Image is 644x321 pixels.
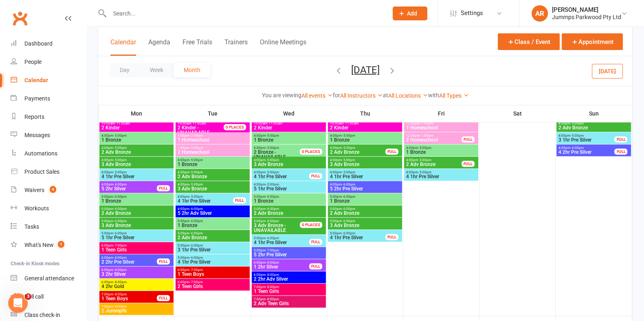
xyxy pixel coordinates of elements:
span: - 5:00pm [342,158,355,162]
a: General attendance kiosk mode [11,269,86,288]
input: Search... [107,8,382,19]
span: 5 1hr Pre Silver [253,186,324,191]
button: Online Meetings [260,38,306,56]
a: All Locations [388,92,428,99]
span: 1 Homeschool [177,138,248,142]
span: - 5:00pm [189,170,203,174]
span: 3 2hr Silver [101,272,172,277]
span: 2 Adv Bronze [177,174,248,179]
span: - 11:00am [191,122,206,125]
span: - 6:00pm [113,219,127,223]
span: - 5:00pm [189,183,203,186]
span: 1 Bronze [101,138,172,142]
span: 1:00pm [177,134,248,138]
span: 5:00pm [101,231,172,235]
a: Workouts [11,199,86,218]
span: 1 Bronze [253,138,324,142]
div: Roll call [24,293,44,300]
a: Product Sales [11,163,86,181]
span: 5:00pm [330,195,400,199]
span: 10:00am [101,122,172,125]
div: FULL [157,185,170,191]
span: 4:00pm [253,134,324,138]
a: What's New1 [11,236,86,254]
div: Tasks [24,223,39,230]
span: 10:00am [253,122,324,125]
div: FULL [309,239,322,245]
a: Payments [11,90,86,108]
span: 7:00pm [253,285,324,289]
span: 3 Adv Bronze [253,162,324,167]
span: - 5:00pm [266,146,279,150]
span: 4:00pm [330,134,400,138]
span: 5:00pm [177,219,248,223]
span: 4:00pm [253,146,310,150]
span: - 5:00pm [418,170,431,174]
span: 6:00pm [253,273,324,277]
button: Calendar [110,38,136,56]
div: Messages [24,132,50,138]
strong: with [428,92,439,98]
span: - 8:00pm [266,273,279,277]
span: - 7:00pm [266,249,279,252]
span: - 5:00pm [113,146,127,150]
span: 2 Bronze - [254,149,276,155]
span: 4 2hr Pre Silver [558,150,615,155]
div: FULL [309,173,322,179]
th: Tue [175,105,251,122]
div: Jummps Parkwood Pty Ltd [552,13,621,21]
span: 5:00pm [330,219,400,223]
span: - 8:00pm [113,305,127,308]
span: 1 Bronze [330,138,400,142]
button: Appointment [562,33,623,50]
span: 2 Homeschool [177,150,248,155]
span: 4:00pm [406,158,462,162]
span: - 5:00pm [342,134,355,138]
span: 2 Kinder [253,125,324,130]
span: 4:00pm [406,146,477,150]
a: Waivers 4 [11,181,86,199]
button: Add [393,7,427,20]
span: - 5:00pm [266,183,279,186]
div: Automations [24,150,57,157]
span: - 1:00pm [420,122,433,125]
span: - 5:00pm [113,158,127,162]
div: Dashboard [24,40,53,47]
span: - 6:00pm [189,256,203,260]
button: Week [140,63,174,77]
span: 5 2hr Silver [101,186,157,191]
span: 4:00pm [330,158,400,162]
span: 3 1hr Pre Silver [558,138,615,142]
a: Dashboard [11,35,86,53]
span: 1 Bronze [177,223,248,228]
div: FULL [462,161,475,167]
a: Tasks [11,218,86,236]
div: Workouts [24,205,49,212]
span: 1 [58,241,64,248]
div: [PERSON_NAME] [552,6,621,13]
span: 10:00am [177,122,233,125]
span: Add [407,10,417,17]
span: 10:00am [330,122,400,125]
div: FULL [614,136,627,142]
div: Calendar [24,77,48,83]
span: UNAVAILABLE [253,150,310,159]
span: - 5:00pm [189,195,203,199]
div: People [24,59,42,65]
div: FULL [233,197,246,203]
span: 6:00pm [101,268,172,272]
div: 0 PLACES [300,222,322,228]
span: - 2:00pm [189,134,203,138]
div: FULL [309,263,322,269]
span: 4 [50,186,56,193]
span: 4:00pm [101,170,172,174]
span: - 7:00pm [189,280,203,284]
span: 5:00pm [177,256,248,260]
span: - 6:00pm [266,207,279,211]
span: - 2:00pm [189,146,203,150]
span: 5:00pm [253,249,324,252]
span: 4 1hr Pre Silver [406,174,477,179]
div: AR [532,5,548,22]
span: - 7:00pm [113,244,127,247]
span: 4 1hr Pre Silver [253,240,310,245]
